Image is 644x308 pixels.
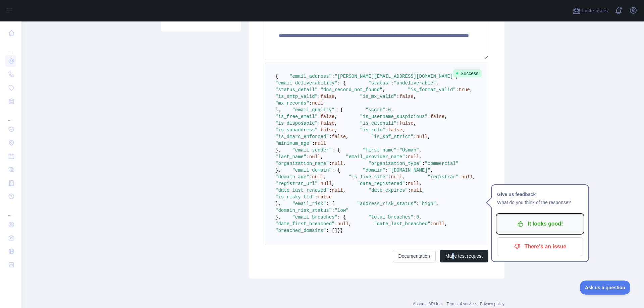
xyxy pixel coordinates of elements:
span: }, [275,201,281,206]
span: , [436,201,439,206]
span: null [416,134,428,139]
span: : [422,161,425,166]
span: null [320,181,332,186]
span: } [337,228,340,233]
span: , [334,127,337,133]
span: : [459,174,461,180]
span: : [309,174,312,180]
span: : [456,87,459,93]
span: , [343,188,346,193]
span: , [419,214,422,220]
span: "email_provider_name" [346,154,405,160]
a: Abstract API Inc. [413,302,443,306]
span: "is_format_valid" [408,87,456,93]
span: "email_address" [289,74,332,79]
span: : [318,87,320,93]
span: 0 [388,107,391,113]
span: : [306,154,309,160]
span: false [399,94,414,99]
span: null [337,221,349,227]
div: ... [5,204,16,217]
span: "commercial" [425,161,459,166]
span: "is_smtp_valid" [275,94,318,99]
span: "is_dmarc_enforced" [275,134,329,139]
span: : { [337,214,346,220]
span: null [332,188,343,193]
p: What do you think of the response? [497,198,583,206]
span: null [408,154,419,160]
span: , [402,127,405,133]
span: : [414,134,416,139]
span: : [405,154,408,160]
span: , [414,94,416,99]
span: "email_breaches" [292,214,337,220]
span: : [391,80,394,86]
span: : [329,134,332,139]
span: "low" [334,208,348,213]
span: "[PERSON_NAME][EMAIL_ADDRESS][DOMAIN_NAME]" [334,74,455,79]
span: "date_registered" [357,181,405,186]
span: : [318,114,320,119]
span: "is_mx_valid" [360,94,396,99]
span: "registrar_url" [275,181,318,186]
span: , [444,221,447,227]
span: "status" [368,80,391,86]
span: "is_catchall" [360,121,396,126]
span: "mx_records" [275,101,309,106]
span: }, [275,214,281,220]
span: "is_spf_strict" [371,134,414,139]
span: "is_disposable" [275,121,318,126]
span: null [433,221,445,227]
a: Terms of service [446,302,476,306]
span: , [334,114,337,119]
span: "[DOMAIN_NAME]" [388,168,430,173]
button: It looks good! [497,214,583,233]
span: "is_role" [360,127,385,133]
span: , [419,154,422,160]
span: "domain_age" [275,174,309,180]
span: "is_free_email" [275,114,318,119]
span: : [315,194,318,200]
span: }, [275,107,281,113]
span: } [340,228,343,233]
span: : [318,121,320,126]
span: , [419,181,422,186]
span: "email_deliverability" [275,80,337,86]
span: : [396,147,399,153]
span: "organization_name" [275,161,329,166]
span: false [332,134,346,139]
span: "email_risk" [292,201,326,206]
span: 0 [416,214,419,220]
span: : [329,188,332,193]
span: "high" [419,201,436,206]
span: , [402,174,405,180]
span: , [436,80,439,86]
span: : [385,127,388,133]
span: , [419,147,422,153]
span: : [318,94,320,99]
span: "date_last_renewed" [275,188,329,193]
span: : [318,181,320,186]
span: "minimum_age" [275,141,312,146]
span: null [391,174,402,180]
span: "undeliverable" [394,80,436,86]
span: null [312,174,323,180]
span: false [320,121,334,126]
span: : [405,181,408,186]
span: null [309,154,321,160]
span: , [444,114,447,119]
span: , [346,134,348,139]
span: "is_risky_tld" [275,194,315,200]
span: , [334,121,337,126]
span: : [332,74,334,79]
span: , [348,221,351,227]
span: }, [275,147,281,153]
span: : { [332,168,340,173]
a: Privacy policy [480,302,504,306]
span: : [] [326,228,337,233]
span: "email_quality" [292,107,334,113]
span: : { [337,80,346,86]
span: false [399,121,414,126]
span: , [430,168,433,173]
span: "score" [366,107,385,113]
